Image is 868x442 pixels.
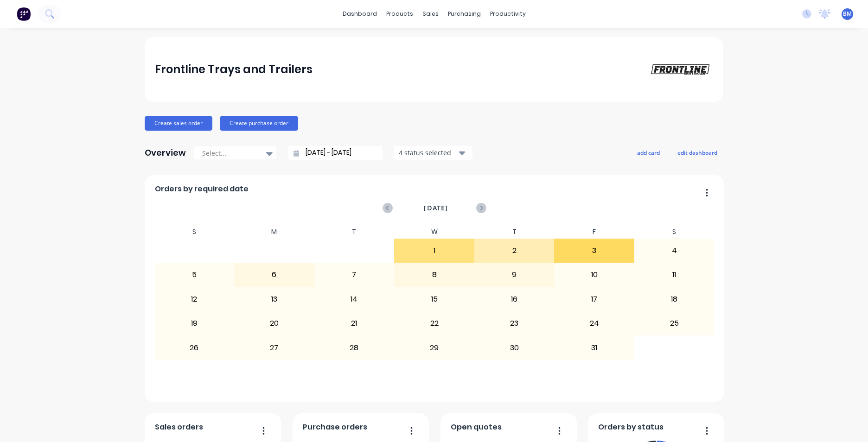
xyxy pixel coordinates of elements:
div: purchasing [443,7,485,21]
div: 14 [315,288,394,311]
span: Purchase orders [303,422,367,433]
div: 21 [315,312,394,335]
div: 16 [475,288,554,311]
div: sales [418,7,443,21]
div: 31 [555,336,634,359]
span: BM [843,10,852,18]
div: 9 [475,263,554,286]
div: 15 [395,288,474,311]
div: Frontline Trays and Trailers [155,60,313,79]
a: dashboard [338,7,382,21]
div: 30 [475,336,554,359]
div: 3 [555,239,634,262]
span: Open quotes [451,422,502,433]
div: 1 [395,239,474,262]
div: 28 [315,336,394,359]
div: 4 [635,239,714,262]
div: 17 [555,288,634,311]
div: 19 [155,312,234,335]
div: 2 [475,239,554,262]
div: M [234,225,314,239]
button: edit dashboard [671,146,723,158]
div: 11 [635,263,714,286]
div: F [554,225,634,239]
div: T [474,225,555,239]
button: Create purchase order [220,116,298,131]
div: 24 [555,312,634,335]
div: 6 [235,263,314,286]
div: 20 [235,312,314,335]
div: Overview [145,144,186,162]
span: [DATE] [424,203,448,213]
div: 18 [635,288,714,311]
div: 29 [395,336,474,359]
div: productivity [485,7,530,21]
div: 4 status selected [399,148,457,158]
div: 5 [155,263,234,286]
div: 10 [555,263,634,286]
div: 26 [155,336,234,359]
div: products [382,7,418,21]
div: 25 [635,312,714,335]
div: S [154,225,235,239]
div: 23 [475,312,554,335]
img: Factory [17,7,31,21]
div: 12 [155,288,234,311]
div: T [314,225,395,239]
span: Sales orders [155,422,203,433]
button: 4 status selected [394,146,472,160]
img: Frontline Trays and Trailers [648,62,713,76]
span: Orders by status [598,422,664,433]
div: W [394,225,474,239]
div: 7 [315,263,394,286]
div: 13 [235,288,314,311]
div: 27 [235,336,314,359]
button: add card [631,146,666,158]
div: 22 [395,312,474,335]
span: Orders by required date [155,183,249,195]
button: Create sales order [145,116,212,131]
div: S [634,225,715,239]
div: 8 [395,263,474,286]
